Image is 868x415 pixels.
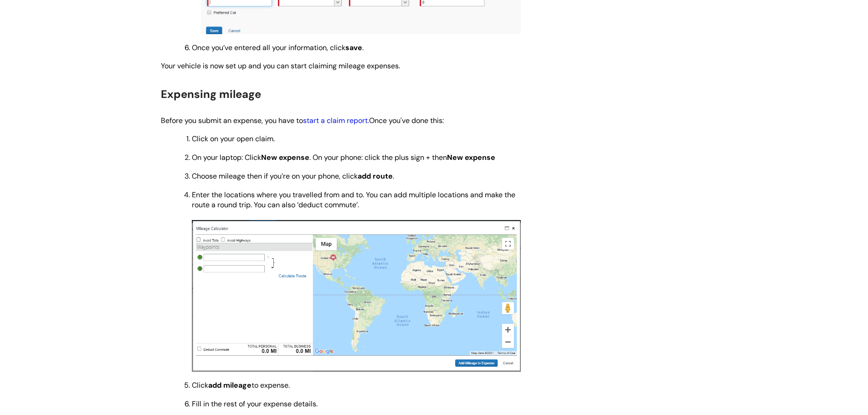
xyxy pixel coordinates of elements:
[261,153,309,162] strong: New expense
[192,380,290,390] span: Click to expense.
[192,190,521,300] span: Enter the locations where you travelled from and to. You can add multiple locations and make the ...
[192,220,521,372] img: KE0Tn_pv8U7WsrdHRqeRbeLbdt1ZKAq_6Q.png
[447,153,495,162] strong: New expense
[161,61,400,71] span: Your vehicle is now set up and you can start claiming mileage expenses.
[161,116,444,125] span: Before you submit an expense, you have to Once you've done this:
[303,116,369,125] a: start a claim report.
[192,43,364,52] span: Once you’ve entered all your information, click .
[161,87,261,101] span: Expensing mileage
[192,134,275,143] span: Click on your open claim.
[192,171,394,181] span: Choose mileage then if you’re on your phone, click .
[208,380,252,390] strong: add mileage
[345,43,362,52] strong: save
[358,171,393,181] strong: add route
[192,153,495,162] span: On your laptop: Click . On your phone: click the plus sign + then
